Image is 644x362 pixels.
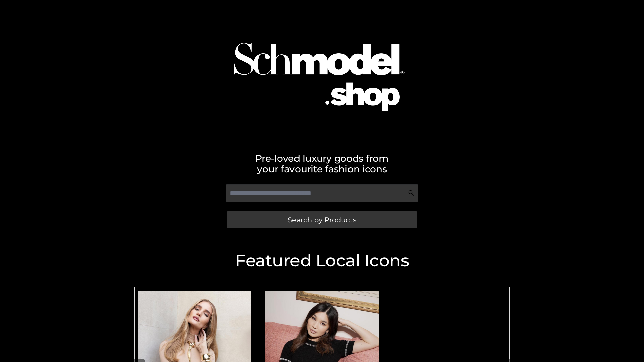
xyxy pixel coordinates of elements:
[288,216,356,223] span: Search by Products
[227,211,417,228] a: Search by Products
[408,190,415,196] img: Search Icon
[131,252,513,269] h2: Featured Local Icons​
[131,153,513,174] h2: Pre-loved luxury goods from your favourite fashion icons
